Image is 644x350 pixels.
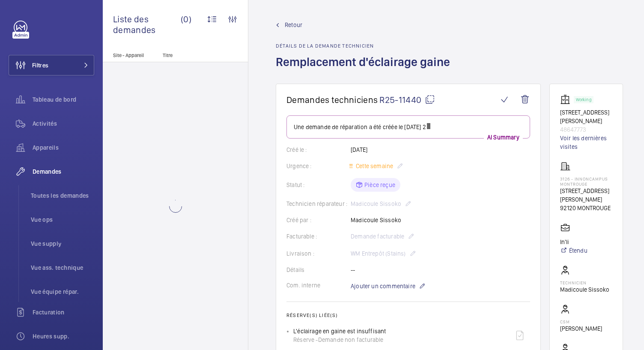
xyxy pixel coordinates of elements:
[285,21,302,29] span: Retour
[31,215,94,224] span: Vue ops
[276,54,455,84] h1: Remplacement d'éclairage gaine
[560,238,587,246] p: In'li
[31,239,94,248] span: Vue supply
[560,324,602,333] p: [PERSON_NAME]
[318,335,384,344] span: Demande non facturable
[560,94,574,105] img: elevator.svg
[560,204,612,212] p: 92120 MONTROUGE
[560,285,609,294] p: Madicoule Sissoko
[32,61,48,69] span: Filtres
[560,134,612,151] a: Voir les dernières visites
[294,123,523,131] p: Une demande de réparation a été créée le [DATE] 2
[560,187,612,204] p: [STREET_ADDRESS][PERSON_NAME]
[293,335,318,344] span: Réserve -
[560,246,587,255] a: Étendu
[484,133,523,142] p: AI Summary
[31,263,94,272] span: Vue ass. technique
[33,95,94,104] span: Tableau de bord
[560,176,612,187] p: 3126 - INNONCAMPUS MONTROUGE
[113,14,181,35] span: Liste des demandes
[33,308,94,317] span: Facturation
[33,119,94,128] span: Activités
[33,167,94,176] span: Demandes
[286,312,530,318] h2: Réserve(s) liée(s)
[33,332,94,341] span: Heures supp.
[163,52,219,58] p: Titre
[560,319,602,324] p: CSM
[560,108,612,125] p: [STREET_ADDRESS][PERSON_NAME]
[276,43,455,49] h2: Détails de la demande technicien
[33,143,94,152] span: Appareils
[560,280,609,285] p: Technicien
[103,52,159,58] p: Site - Appareil
[379,94,435,105] span: R25-11440
[351,282,415,290] span: Ajouter un commentaire
[560,125,612,134] p: 48647773
[576,98,591,101] p: Working
[31,191,94,200] span: Toutes les demandes
[31,287,94,296] span: Vue équipe répar.
[286,94,378,105] span: Demandes techniciens
[9,55,94,75] button: Filtres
